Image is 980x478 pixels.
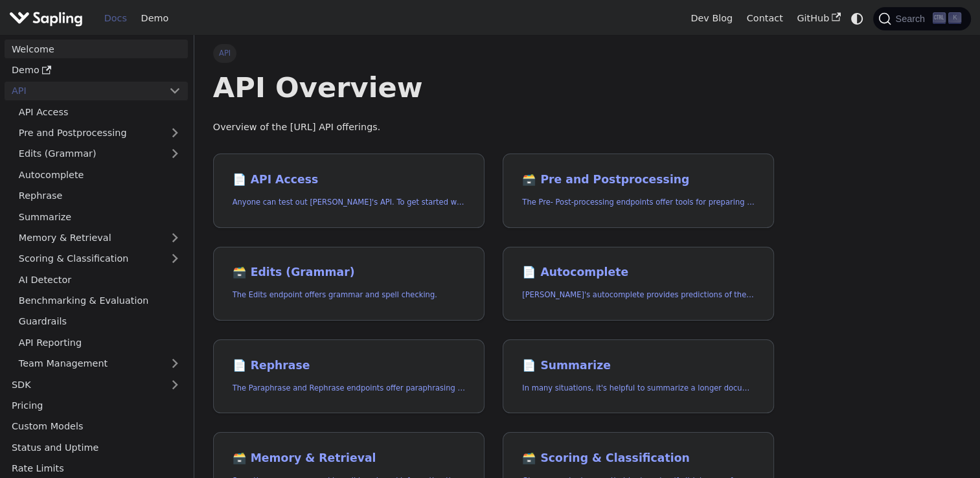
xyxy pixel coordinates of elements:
h2: Rephrase [233,359,465,373]
a: Scoring & Classification [12,249,188,268]
a: Status and Uptime [5,438,188,457]
a: GitHub [790,8,847,28]
a: Dev Blog [683,8,739,28]
a: Custom Models [5,417,188,436]
h2: Scoring & Classification [522,451,755,466]
p: Sapling's autocomplete provides predictions of the next few characters or words [522,289,755,301]
span: API [213,44,237,62]
a: Demo [5,61,188,80]
h2: Pre and Postprocessing [522,173,755,187]
a: API Access [12,102,188,121]
a: 📄️ SummarizeIn many situations, it's helpful to summarize a longer document into a shorter, more ... [503,339,774,414]
a: 📄️ Autocomplete[PERSON_NAME]'s autocomplete provides predictions of the next few characters or words [503,247,774,321]
p: The Pre- Post-processing endpoints offer tools for preparing your text data for ingestation as we... [522,196,755,209]
button: Switch between dark and light mode (currently system mode) [848,9,867,28]
a: 🗃️ Pre and PostprocessingThe Pre- Post-processing endpoints offer tools for preparing your text d... [503,154,774,228]
h2: API Access [233,173,465,187]
a: 📄️ API AccessAnyone can test out [PERSON_NAME]'s API. To get started with the API, simply: [213,154,484,228]
a: Docs [97,8,134,28]
a: Autocomplete [12,165,188,184]
a: Memory & Retrieval [12,229,188,247]
p: Overview of the [URL] API offerings. [213,120,775,135]
nav: Breadcrumbs [213,44,775,62]
a: Sapling.ai [9,9,87,28]
button: Search (Ctrl+K) [873,7,970,30]
kbd: K [948,12,961,24]
p: The Paraphrase and Rephrase endpoints offer paraphrasing for particular styles. [233,382,465,394]
h2: Autocomplete [522,266,755,280]
a: Rephrase [12,187,188,205]
a: Edits (Grammar) [12,144,188,163]
p: Anyone can test out Sapling's API. To get started with the API, simply: [233,196,465,209]
a: SDK [5,375,162,394]
a: Pre and Postprocessing [12,124,188,142]
a: Demo [134,8,176,28]
h2: Summarize [522,359,755,373]
a: Welcome [5,40,188,58]
button: Collapse sidebar category 'API' [162,82,188,100]
a: Benchmarking & Evaluation [12,291,188,310]
a: Guardrails [12,312,188,331]
span: Search [891,14,933,24]
img: Sapling.ai [9,9,83,28]
a: Rate Limits [5,459,188,478]
h1: API Overview [213,70,775,105]
a: AI Detector [12,270,188,289]
a: API Reporting [12,333,188,352]
a: API [5,82,162,100]
a: Contact [740,8,790,28]
h2: Edits (Grammar) [233,266,465,280]
p: In many situations, it's helpful to summarize a longer document into a shorter, more easily diges... [522,382,755,394]
h2: Memory & Retrieval [233,451,465,466]
a: Summarize [12,207,188,226]
a: 🗃️ Edits (Grammar)The Edits endpoint offers grammar and spell checking. [213,247,484,321]
p: The Edits endpoint offers grammar and spell checking. [233,289,465,301]
a: 📄️ RephraseThe Paraphrase and Rephrase endpoints offer paraphrasing for particular styles. [213,339,484,414]
a: Pricing [5,396,188,415]
button: Expand sidebar category 'SDK' [162,375,188,394]
a: Team Management [12,354,188,373]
